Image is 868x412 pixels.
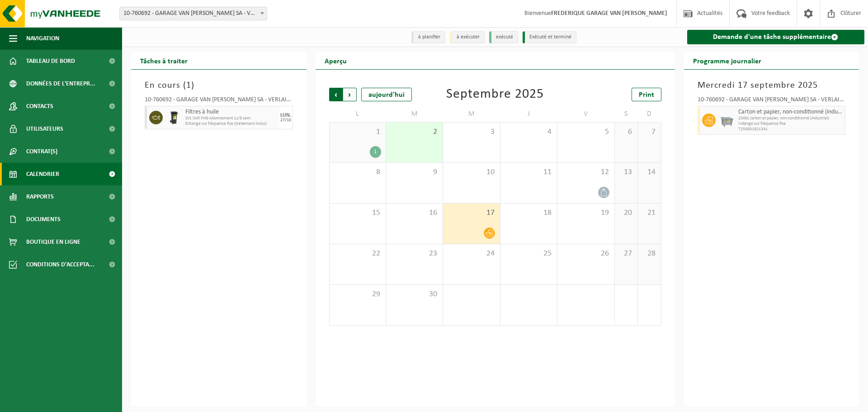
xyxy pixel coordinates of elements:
[185,109,277,116] span: Filtres à huile
[448,127,495,137] span: 3
[391,167,438,177] span: 9
[120,7,267,20] span: 10-760692 - GARAGE VAN DONINCK SA - VERLAINE
[391,208,438,218] span: 16
[26,72,95,95] span: Données de l'entrepr...
[642,167,656,177] span: 14
[500,106,557,122] td: J
[26,253,94,276] span: Conditions d'accepta...
[505,208,552,218] span: 18
[145,79,293,92] h3: En cours ( )
[446,88,544,101] div: Septembre 2025
[562,208,609,218] span: 19
[411,31,445,43] li: à planifier
[619,127,633,137] span: 6
[26,185,54,208] span: Rapports
[505,127,552,137] span: 4
[329,88,343,101] span: Précédent
[684,52,770,69] h2: Programme journalier
[632,88,661,101] a: Print
[698,79,846,92] h3: Mercredi 17 septembre 2025
[26,27,59,50] span: Navigation
[619,167,633,177] span: 13
[738,127,843,132] span: T250001921341
[280,118,291,123] div: 27/10
[720,114,734,127] img: WB-2500-GAL-GY-01
[557,106,614,122] td: V
[391,127,438,137] span: 2
[738,116,843,121] span: 2500L carton et papier, non-conditionné (industriel)
[280,113,291,118] div: LUN.
[334,167,381,177] span: 8
[145,97,293,106] div: 10-760692 - GARAGE VAN [PERSON_NAME] SA - VERLAINE
[562,167,609,177] span: 12
[443,106,500,122] td: M
[186,81,191,90] span: 1
[448,249,495,259] span: 24
[738,109,843,116] span: Carton et papier, non-conditionné (industriel)
[698,97,846,106] div: 10-760692 - GARAGE VAN [PERSON_NAME] SA - VERLAINE
[505,249,552,259] span: 25
[26,118,63,140] span: Utilisateurs
[687,30,865,44] a: Demande d'une tâche supplémentaire
[26,208,61,231] span: Documents
[615,106,638,122] td: S
[505,167,552,177] span: 11
[26,50,75,72] span: Tableau de bord
[448,167,495,177] span: 10
[26,231,80,253] span: Boutique en ligne
[26,95,53,118] span: Contacts
[370,146,381,158] div: 1
[316,52,356,69] h2: Aperçu
[638,106,661,122] td: D
[343,88,357,101] span: Suivant
[185,116,277,121] span: DIS Colli FHG Abonnement 1x/8 sem.
[523,31,576,43] li: Exécuté et terminé
[642,127,656,137] span: 7
[26,140,57,163] span: Contrat(s)
[642,208,656,218] span: 21
[131,52,197,69] h2: Tâches à traiter
[361,88,412,101] div: aujourd'hui
[738,121,843,127] span: Vidange sur fréquence fixe
[26,163,59,185] span: Calendrier
[448,208,495,218] span: 17
[619,249,633,259] span: 27
[167,111,181,124] img: WB-0240-HPE-BK-01
[639,91,654,99] span: Print
[551,10,667,17] strong: FREDERIQUE GARAGE VAN [PERSON_NAME]
[119,7,267,20] span: 10-760692 - GARAGE VAN DONINCK SA - VERLAINE
[619,208,633,218] span: 20
[334,249,381,259] span: 22
[334,127,381,137] span: 1
[562,249,609,259] span: 26
[386,106,443,122] td: M
[562,127,609,137] span: 5
[391,289,438,299] span: 30
[329,106,386,122] td: L
[334,289,381,299] span: 29
[391,249,438,259] span: 23
[489,31,518,43] li: exécuté
[185,121,277,127] span: Echange sur fréquence fixe (traitement inclus)
[642,249,656,259] span: 28
[334,208,381,218] span: 15
[450,31,485,43] li: à exécuter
